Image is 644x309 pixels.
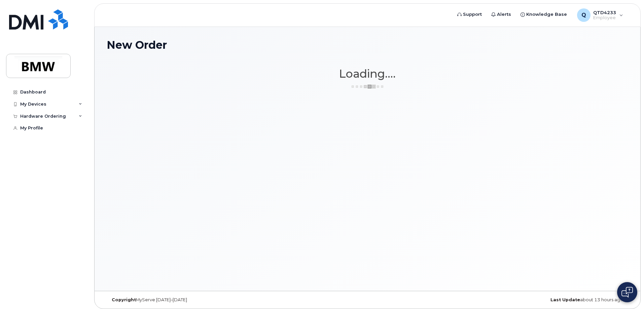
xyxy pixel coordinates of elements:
div: MyServe [DATE]–[DATE] [107,297,281,303]
div: about 13 hours ago [454,297,628,303]
h1: Loading.... [107,68,628,80]
strong: Last Update [550,297,580,302]
h1: New Order [107,39,628,51]
strong: Copyright [112,297,136,302]
img: ajax-loader-3a6953c30dc77f0bf724df975f13086db4f4c1262e45940f03d1251963f1bf2e.gif [351,84,384,89]
img: Open chat [621,287,633,298]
